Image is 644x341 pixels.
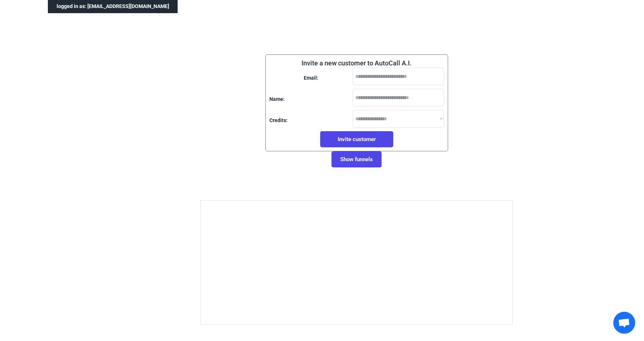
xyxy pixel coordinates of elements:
[332,151,382,167] button: Show funnels
[269,96,285,103] div: Name:
[613,312,635,334] div: Open chat
[302,58,412,68] div: Invite a new customer to AutoCall A.I.
[269,117,288,124] div: Credits:
[320,131,393,147] button: Invite customer
[48,3,178,10] div: logged in as: [EMAIL_ADDRESS][DOMAIN_NAME]
[304,75,318,82] div: Email:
